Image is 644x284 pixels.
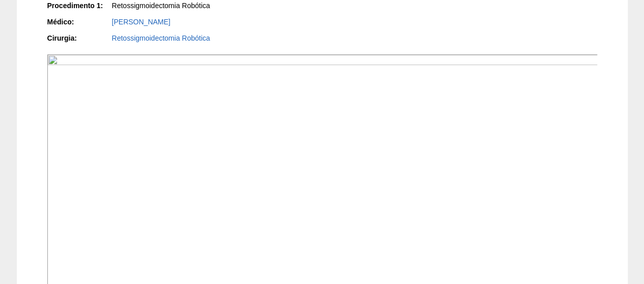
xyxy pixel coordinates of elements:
div: Cirurgia: [47,33,111,43]
a: Retossigmoidectomia Robótica [112,34,210,42]
div: Médico: [47,17,111,27]
a: [PERSON_NAME] [112,18,171,26]
div: Retossigmoidectomia Robótica [112,1,315,11]
div: Procedimento 1: [47,1,111,11]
